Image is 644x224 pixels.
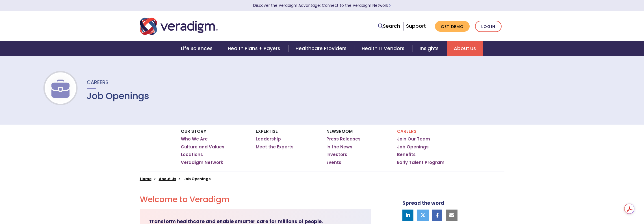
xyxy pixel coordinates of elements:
a: Join Our Team [397,136,430,142]
a: Insights [413,41,447,56]
strong: Spread the word [402,200,444,206]
a: About Us [159,176,176,182]
a: Veradigm Network [181,160,223,165]
a: Events [326,160,341,165]
a: Early Talent Program [397,160,444,165]
a: Meet the Experts [256,144,294,150]
span: Learn More [388,3,391,8]
a: Job Openings [397,144,429,150]
span: Careers [87,79,109,86]
a: In the News [326,144,352,150]
h1: Job Openings [87,91,149,101]
a: Login [475,21,502,32]
img: Veradigm logo [140,17,218,36]
a: Health IT Vendors [355,41,413,56]
a: Investors [326,152,347,157]
a: Discover the Veradigm Advantage: Connect to the Veradigm NetworkLearn More [253,3,391,8]
a: Locations [181,152,203,157]
a: Search [378,22,400,30]
a: Culture and Values [181,144,224,150]
a: Support [406,23,426,29]
a: Life Sciences [174,41,221,56]
a: Get Demo [435,21,470,32]
a: Benefits [397,152,416,157]
h2: Welcome to Veradigm [140,195,371,204]
a: Health Plans + Payers [221,41,289,56]
a: Who We Are [181,136,208,142]
a: Healthcare Providers [289,41,355,56]
a: About Us [447,41,483,56]
a: Home [140,176,151,182]
a: Leadership [256,136,281,142]
a: Press Releases [326,136,361,142]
